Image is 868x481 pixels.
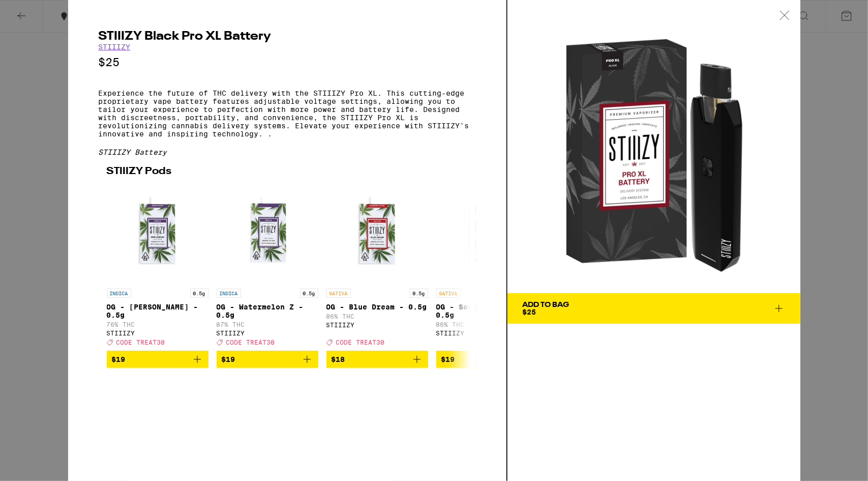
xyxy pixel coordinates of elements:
[436,182,538,284] img: STIIIZY - OG - Sour Diesel - 0.5g
[107,166,468,177] h2: STIIIZY Pods
[217,182,318,351] a: Open page for OG - Watermelon Z - 0.5g from STIIIZY
[107,182,208,351] a: Open page for OG - King Louis XIII - 0.5g from STIIIZY
[436,182,538,351] a: Open page for OG - Sour Diesel - 0.5g from STIIIZY
[99,43,131,51] a: STIIIZY
[332,355,345,363] span: $18
[99,56,476,69] p: $25
[217,351,318,368] button: Add to bag
[523,308,536,316] span: $25
[107,289,131,298] p: INDICA
[441,355,455,363] span: $19
[190,289,208,298] p: 0.5g
[217,321,318,328] p: 87% THC
[222,355,235,363] span: $19
[300,289,318,298] p: 0.5g
[326,322,428,328] div: STIIIZY
[523,301,570,308] div: Add To Bag
[326,313,428,320] p: 86% THC
[99,148,476,156] div: STIIIZY Battery
[326,351,428,368] button: Add to bag
[217,289,241,298] p: INDICA
[112,355,126,363] span: $19
[217,303,318,319] p: OG - Watermelon Z - 0.5g
[99,31,476,43] h2: STIIIZY Black Pro XL Battery
[436,289,461,298] p: SATIVA
[436,321,538,328] p: 86% THC
[217,182,318,284] img: STIIIZY - OG - Watermelon Z - 0.5g
[99,89,476,138] p: Experience the future of THC delivery with the STIIIZY Pro XL. This cutting-edge proprietary vape...
[107,330,208,336] div: STIIIZY
[326,182,428,351] a: Open page for OG - Blue Dream - 0.5g from STIIIZY
[336,339,385,346] span: CODE TREAT30
[116,339,165,346] span: CODE TREAT30
[226,339,275,346] span: CODE TREAT30
[507,293,800,324] button: Add To Bag$25
[436,351,538,368] button: Add to bag
[107,351,208,368] button: Add to bag
[326,182,428,284] img: STIIIZY - OG - Blue Dream - 0.5g
[410,289,428,298] p: 0.5g
[107,182,208,284] img: STIIIZY - OG - King Louis XIII - 0.5g
[436,330,538,336] div: STIIIZY
[436,303,538,319] p: OG - Sour Diesel - 0.5g
[107,321,208,328] p: 76% THC
[326,303,428,311] p: OG - Blue Dream - 0.5g
[23,7,44,16] span: Help
[326,289,351,298] p: SATIVA
[107,303,208,319] p: OG - [PERSON_NAME] - 0.5g
[217,330,318,336] div: STIIIZY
